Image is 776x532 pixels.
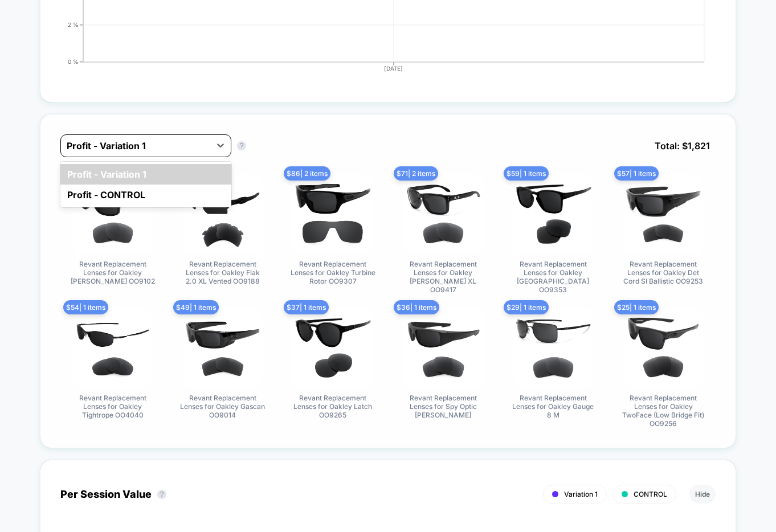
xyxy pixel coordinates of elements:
[293,308,373,388] img: Revant Replacement Lenses for Oakley Latch OO9265
[504,166,549,181] span: $ 59 | 1 items
[70,260,156,285] span: Revant Replacement Lenses for Oakley [PERSON_NAME] OO9102
[620,394,706,428] span: Revant Replacement Lenses for Oakley TwoFace (Low Bridge Fit) OO9256
[290,260,375,285] span: Revant Replacement Lenses for Oakley Turbine Rotor OO9307
[73,174,153,254] img: Revant Replacement Lenses for Oakley Holbrook OO9102
[620,260,706,285] span: Revant Replacement Lenses for Oakley Det Cord SI Ballistic OO9253
[63,300,108,314] span: $ 54 | 1 items
[614,166,659,181] span: $ 57 | 1 items
[180,260,266,285] span: Revant Replacement Lenses for Oakley Flak 2.0 XL Vented OO9188
[403,174,483,254] img: Revant Replacement Lenses for Oakley Holbrook XL OO9417
[183,174,263,254] img: Revant Replacement Lenses for Oakley Flak 2.0 XL Vented OO9188
[237,141,246,150] button: ?
[634,490,667,498] span: CONTROL
[60,164,231,185] div: Profit - Variation 1
[623,174,703,254] img: Revant Replacement Lenses for Oakley Det Cord SI Ballistic OO9253
[401,394,486,419] span: Revant Replacement Lenses for Spy Optic [PERSON_NAME]
[403,308,483,388] img: Revant Replacement Lenses for Spy Optic Logan
[689,485,716,504] button: Hide
[513,308,593,388] img: Revant Replacement Lenses for Oakley Gauge 8 M
[510,394,596,419] span: Revant Replacement Lenses for Oakley Gauge 8 M
[614,300,659,314] span: $ 25 | 1 items
[290,394,375,419] span: Revant Replacement Lenses for Oakley Latch OO9265
[157,490,166,499] button: ?
[394,166,438,181] span: $ 71 | 2 items
[510,260,596,294] span: Revant Replacement Lenses for Oakley [GEOGRAPHIC_DATA] OO9353
[513,174,593,254] img: Revant Replacement Lenses for Oakley Latch Square OO9353
[60,185,231,205] div: Profit - CONTROL
[293,174,373,254] img: Revant Replacement Lenses for Oakley Turbine Rotor OO9307
[68,22,79,28] tspan: 2 %
[73,308,153,388] img: Revant Replacement Lenses for Oakley Tightrope OO4040
[68,59,79,66] tspan: 0 %
[183,308,263,388] img: Revant Replacement Lenses for Oakley Gascan OO9014
[649,134,716,157] span: Total: $ 1,821
[564,490,598,498] span: Variation 1
[385,65,403,72] tspan: [DATE]
[504,300,549,314] span: $ 29 | 1 items
[173,300,219,314] span: $ 49 | 1 items
[70,394,156,419] span: Revant Replacement Lenses for Oakley Tightrope OO4040
[180,394,266,419] span: Revant Replacement Lenses for Oakley Gascan OO9014
[401,260,486,294] span: Revant Replacement Lenses for Oakley [PERSON_NAME] XL OO9417
[284,300,329,314] span: $ 37 | 1 items
[623,308,703,388] img: Revant Replacement Lenses for Oakley TwoFace (Low Bridge Fit) OO9256
[284,166,330,181] span: $ 86 | 2 items
[394,300,439,314] span: $ 36 | 1 items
